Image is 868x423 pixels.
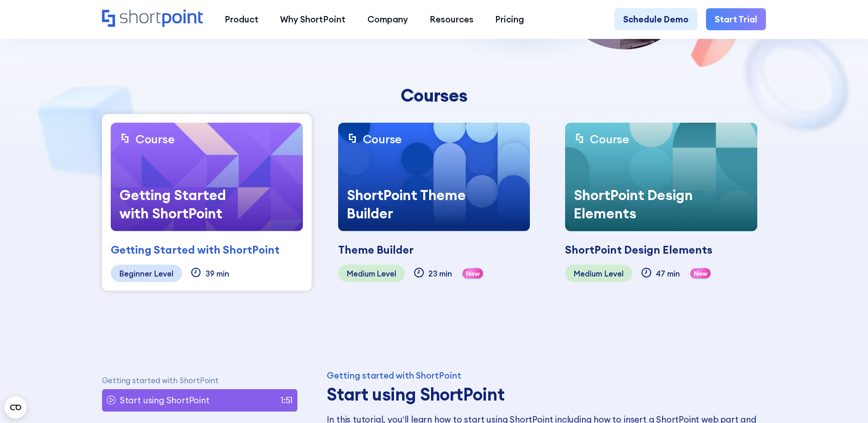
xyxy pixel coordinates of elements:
[280,13,345,26] div: Why ShortPoint
[327,384,759,404] h3: Start using ShortPoint
[135,131,174,146] div: Course
[656,269,680,278] div: 47 min
[367,13,408,26] div: Company
[356,8,419,30] a: Company
[706,8,766,30] a: Start Trial
[604,269,624,278] div: Level
[428,269,452,278] div: 23 min
[102,10,203,28] a: Home
[102,376,297,385] p: Getting started with ShortPoint
[338,177,475,231] div: ShortPoint Theme Builder
[495,13,524,26] div: Pricing
[565,242,712,258] div: ShortPoint Design Elements
[363,131,402,146] div: Course
[111,242,280,258] div: Getting Started with ShortPoint
[574,269,602,278] div: Medium
[430,13,474,26] div: Resources
[327,371,759,380] div: Getting started with ShortPoint
[565,123,757,231] a: CourseShortPoint Design Elements
[338,123,530,231] a: CourseShortPoint Theme Builder
[615,8,697,30] a: Schedule Demo
[822,379,868,423] iframe: Chat Widget
[214,8,269,30] a: Product
[262,85,605,105] div: Courses
[111,123,303,231] a: CourseGetting Started with ShortPoint
[590,131,629,146] div: Course
[270,8,356,30] a: Why ShortPoint
[565,177,702,231] div: ShortPoint Design Elements
[377,269,396,278] div: Level
[338,242,414,258] div: Theme Builder
[225,13,259,26] div: Product
[154,269,173,278] div: Level
[280,394,292,407] p: 1:51
[485,8,535,30] a: Pricing
[111,177,248,231] div: Getting Started with ShortPoint
[205,269,229,278] div: 39 min
[120,394,210,407] p: Start using ShortPoint
[347,269,375,278] div: Medium
[119,269,152,278] div: Beginner
[419,8,484,30] a: Resources
[5,396,27,418] button: Open CMP widget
